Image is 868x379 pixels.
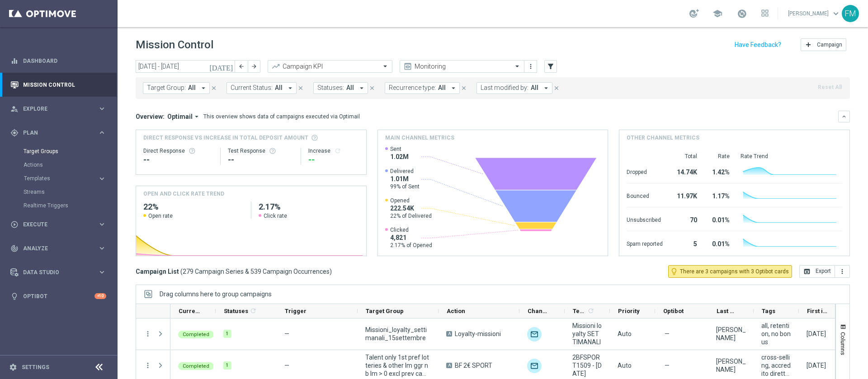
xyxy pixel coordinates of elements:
h4: Main channel metrics [385,134,454,142]
div: 14.74K [674,164,697,178]
span: Completed [183,363,209,369]
div: This overview shows data of campaigns executed via Optimail [203,112,360,121]
span: Opened [390,197,432,204]
div: -- [228,154,293,165]
span: Priority [618,308,640,314]
i: person_search [10,105,19,113]
div: Test Response [228,147,293,154]
div: Optibot [10,284,106,308]
span: keyboard_arrow_down [831,9,841,19]
button: close [460,83,468,93]
div: Row Groups [160,290,272,298]
span: Last modified by: [481,84,528,92]
span: All [346,84,354,92]
i: lightbulb_outline [670,267,678,276]
div: Actions [24,158,117,172]
span: Calculate column [586,306,594,316]
span: Plan [23,130,98,136]
div: Dropped [627,164,663,178]
span: ( [180,267,183,276]
span: Drag columns here to group campaigns [160,290,272,298]
i: add [805,41,812,48]
span: Current Status: [231,84,273,92]
ng-select: Monitoring [400,60,524,73]
i: more_vert [839,268,846,275]
div: Optimail [527,359,542,373]
span: — [284,362,289,369]
span: Optibot [663,308,684,314]
h2: 2.17% [259,201,359,212]
input: Have Feedback? [735,42,781,48]
span: A [446,363,452,368]
span: There are 3 campaigns with 3 Optibot cards [680,267,789,276]
div: -- [143,154,213,165]
div: FM [842,5,859,22]
span: Click rate [264,212,287,220]
span: All [531,84,538,92]
div: +10 [94,293,106,299]
span: Templates [573,308,586,314]
i: refresh [587,307,594,314]
span: 22% of Delivered [390,212,432,220]
div: Streams [24,185,117,199]
span: First in Range [807,308,829,314]
span: Action [447,308,465,314]
button: refresh [334,147,341,154]
span: 1.01M [390,175,420,183]
div: Data Studio [10,268,98,276]
a: Actions [24,161,94,168]
i: close [369,85,375,91]
div: 1 [223,361,231,370]
i: track_changes [10,244,19,253]
span: Missioni_loyalty_settimanali_15settembre [365,326,431,342]
button: more_vert [835,265,850,278]
span: Delivered [390,168,420,175]
div: Optimail [527,327,542,342]
span: cross-selling, accredito diretto, bonus free, talent + expert, casino [761,353,791,378]
button: close [210,83,218,93]
button: Target Group: All arrow_drop_down [143,82,210,94]
button: Last modified by: All arrow_drop_down [476,82,552,94]
span: Campaign [817,42,842,48]
button: more_vert [526,61,535,72]
button: person_search Explore keyboard_arrow_right [10,105,107,112]
span: A [446,331,452,337]
multiple-options-button: Export to CSV [799,267,850,275]
span: 4,821 [390,234,432,242]
i: keyboard_arrow_right [98,244,106,253]
button: more_vert [144,361,152,370]
i: arrow_drop_down [358,84,366,92]
span: Loyalty-missioni [455,330,501,338]
button: Mission Control [10,81,107,89]
span: Statuses [224,308,248,314]
button: play_circle_outline Execute keyboard_arrow_right [10,221,107,228]
i: lightbulb [10,292,19,300]
h3: Campaign List [136,267,332,276]
span: Sent [390,145,409,153]
button: close [552,83,561,93]
div: Templates [24,176,98,181]
div: 15 Sep 2025, Monday [807,330,826,338]
a: Optibot [23,284,94,308]
button: keyboard_arrow_down [838,111,850,122]
i: keyboard_arrow_right [98,104,106,113]
button: more_vert [144,330,152,338]
button: lightbulb Optibot +10 [10,293,107,300]
i: refresh [250,307,257,314]
span: Missioni loyalty SETTIMANALI [572,322,602,346]
div: gps_fixed Plan keyboard_arrow_right [10,129,107,136]
i: arrow_drop_down [542,84,550,92]
div: Spam reported [627,236,663,250]
i: close [553,85,560,91]
span: All [438,84,446,92]
i: close [297,85,304,91]
span: ) [330,267,332,276]
span: Open rate [148,212,173,220]
span: Last Modified By [717,308,738,314]
div: equalizer Dashboard [10,57,107,65]
span: — [665,330,670,338]
span: Direct Response VS Increase In Total Deposit Amount [143,134,308,142]
span: 222.54K [390,204,432,212]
